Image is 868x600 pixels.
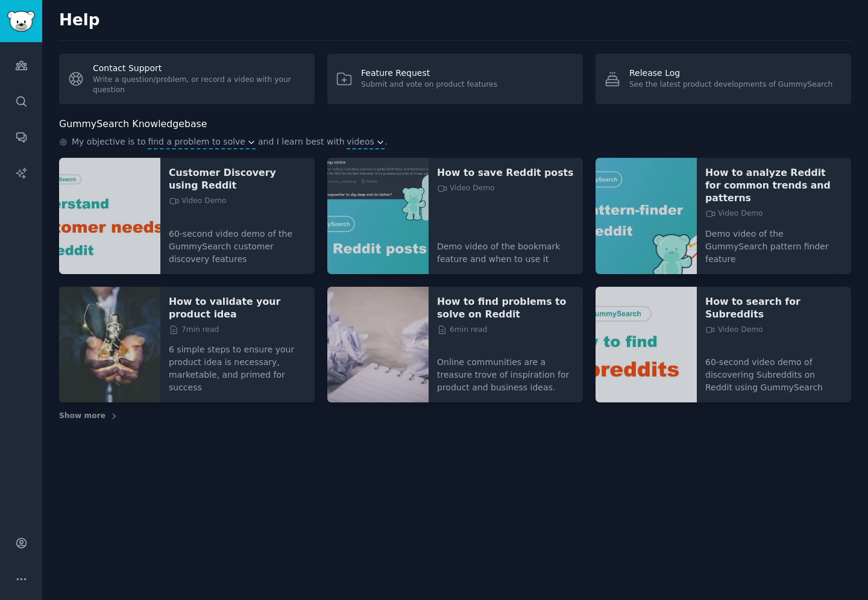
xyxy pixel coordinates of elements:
span: Video Demo [705,208,763,219]
img: Customer Discovery using Reddit [59,158,160,274]
div: . [59,136,851,149]
p: 6 simple steps to ensure your product idea is necessary, marketable, and primed for success [169,335,306,394]
a: Feature RequestSubmit and vote on product features [327,54,583,104]
a: How to analyze Reddit for common trends and patterns [705,166,843,204]
a: Release LogSee the latest product developments of GummySearch [596,54,851,104]
h2: Help [59,11,851,30]
img: How to save Reddit posts [327,158,429,274]
a: Customer Discovery using Reddit [169,166,306,192]
span: videos [347,136,374,148]
a: How to validate your product idea [169,295,306,320]
span: 7 min read [169,325,219,336]
button: find a problem to solve [148,136,256,148]
a: How to find problems to solve on Reddit [437,295,574,320]
span: Video Demo [437,183,495,194]
p: 60-second video demo of the GummySearch customer discovery features [169,219,306,266]
span: 6 min read [437,325,487,336]
span: Video Demo [705,325,763,336]
a: How to save Reddit posts [437,166,574,179]
p: Demo video of the GummySearch pattern finder feature [705,219,843,266]
img: How to search for Subreddits [596,287,697,403]
img: How to find problems to solve on Reddit [327,287,429,403]
img: How to analyze Reddit for common trends and patterns [596,158,697,274]
span: and I learn best with [258,136,345,149]
img: How to validate your product idea [59,287,160,403]
button: videos [347,136,385,148]
h2: GummySearch Knowledgebase [59,117,207,132]
div: Release Log [629,67,832,80]
a: Contact SupportWrite a question/problem, or record a video with your question [59,54,315,104]
span: My objective is to [72,136,146,149]
p: 60-second video demo of discovering Subreddits on Reddit using GummySearch [705,348,843,394]
img: GummySearch logo [7,11,35,32]
div: See the latest product developments of GummySearch [629,80,832,90]
p: Online communities are a treasure trove of inspiration for product and business ideas. [437,348,574,394]
span: find a problem to solve [148,136,245,148]
div: Feature Request [361,67,497,80]
p: Demo video of the bookmark feature and when to use it [437,232,574,266]
div: Submit and vote on product features [361,80,497,90]
span: Show more [59,411,105,422]
span: Video Demo [169,196,227,207]
a: How to search for Subreddits [705,295,843,320]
